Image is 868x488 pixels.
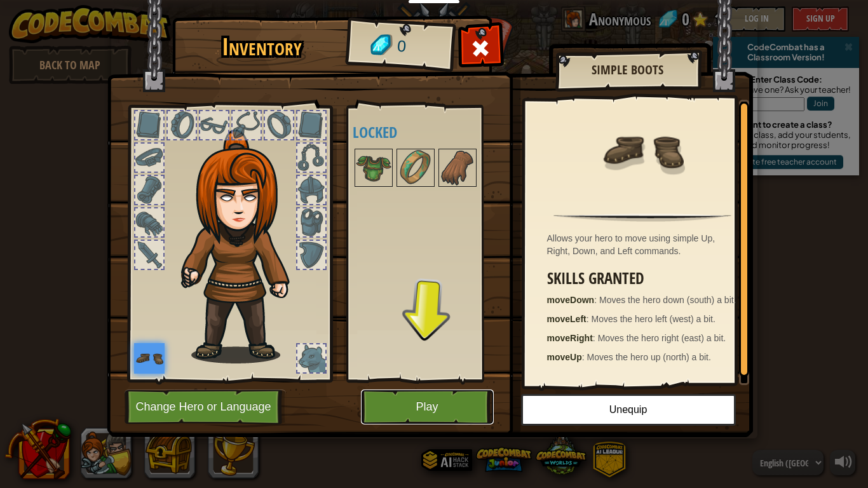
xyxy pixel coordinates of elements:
[181,34,343,60] h1: Inventory
[601,109,684,192] img: portrait.png
[547,232,744,257] div: Allows your hero to move using simple Up, Right, Down, and Left commands.
[398,150,433,186] img: portrait.png
[568,63,688,77] h2: Simple Boots
[547,352,582,362] strong: moveUp
[582,352,587,362] span: :
[440,150,475,186] img: portrait.png
[594,295,599,305] span: :
[396,35,407,58] span: 0
[547,314,587,324] strong: moveLeft
[125,390,286,424] button: Change Hero or Language
[547,295,595,305] strong: moveDown
[598,333,726,343] span: Moves the hero right (east) a bit.
[587,314,592,324] span: :
[593,333,598,343] span: :
[547,333,593,343] strong: moveRight
[175,130,312,363] img: hair_f2.png
[599,295,736,305] span: Moves the hero down (south) a bit.
[356,150,391,186] img: portrait.png
[547,270,744,287] h3: Skills Granted
[587,352,711,362] span: Moves the hero up (north) a bit.
[353,124,513,140] h4: Locked
[592,314,715,324] span: Moves the hero left (west) a bit.
[134,343,165,374] img: portrait.png
[553,213,731,222] img: hr.png
[361,390,494,424] button: Play
[521,394,736,426] button: Unequip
